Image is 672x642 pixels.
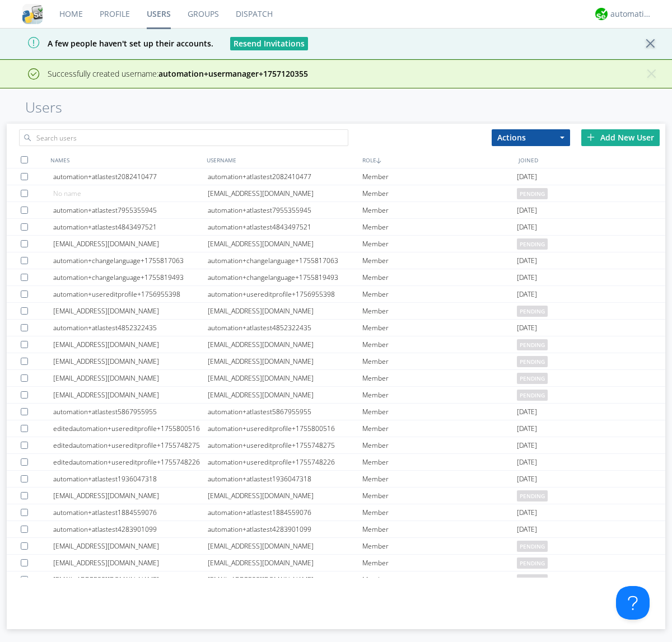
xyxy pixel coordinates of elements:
[53,370,208,386] div: [EMAIL_ADDRESS][DOMAIN_NAME]
[517,252,537,269] span: [DATE]
[362,370,517,386] div: Member
[208,370,362,386] div: [EMAIL_ADDRESS][DOMAIN_NAME]
[208,454,362,470] div: automation+usereditprofile+1755748226
[53,488,208,504] div: [EMAIL_ADDRESS][DOMAIN_NAME]
[208,353,362,369] div: [EMAIL_ADDRESS][DOMAIN_NAME]
[208,320,362,336] div: automation+atlastest4852322435
[517,339,548,350] span: pending
[208,437,362,453] div: automation+usereditprofile+1755748275
[208,336,362,353] div: [EMAIL_ADDRESS][DOMAIN_NAME]
[53,202,208,218] div: automation+atlastest7955355945
[230,37,308,50] button: Resend Invitations
[362,168,517,185] div: Member
[208,521,362,537] div: automation+atlastest4283901099
[7,269,665,286] a: automation+changelanguage+1755819493automation+changelanguage+1755819493Member[DATE]
[517,420,537,437] span: [DATE]
[7,286,665,303] a: automation+usereditprofile+1756955398automation+usereditprofile+1756955398Member[DATE]
[362,202,517,218] div: Member
[595,8,608,20] img: d2d01cd9b4174d08988066c6d424eccd
[7,437,665,454] a: editedautomation+usereditprofile+1755748275automation+usereditprofile+1755748275Member[DATE]
[362,353,517,369] div: Member
[53,252,208,269] div: automation+changelanguage+1755817063
[517,557,548,569] span: pending
[517,219,537,236] span: [DATE]
[362,269,517,285] div: Member
[362,236,517,252] div: Member
[517,471,537,488] span: [DATE]
[53,555,208,571] div: [EMAIL_ADDRESS][DOMAIN_NAME]
[208,269,362,285] div: automation+changelanguage+1755819493
[53,521,208,537] div: automation+atlastest4283901099
[362,488,517,504] div: Member
[517,356,548,367] span: pending
[517,574,548,585] span: pending
[53,189,81,198] span: No name
[53,504,208,521] div: automation+atlastest1884559076
[7,555,665,571] a: [EMAIL_ADDRESS][DOMAIN_NAME][EMAIL_ADDRESS][DOMAIN_NAME]Memberpending
[7,521,665,538] a: automation+atlastest4283901099automation+atlastest4283901099Member[DATE]
[517,269,537,286] span: [DATE]
[208,571,362,588] div: [EMAIL_ADDRESS][DOMAIN_NAME]
[208,471,362,487] div: automation+atlastest1936047318
[517,306,548,317] span: pending
[53,269,208,285] div: automation+changelanguage+1755819493
[208,252,362,269] div: automation+changelanguage+1755817063
[517,521,537,538] span: [DATE]
[610,8,652,20] div: automation+atlas
[516,152,672,168] div: JOINED
[208,202,362,218] div: automation+atlastest7955355945
[53,236,208,252] div: [EMAIL_ADDRESS][DOMAIN_NAME]
[208,538,362,554] div: [EMAIL_ADDRESS][DOMAIN_NAME]
[362,336,517,353] div: Member
[53,336,208,353] div: [EMAIL_ADDRESS][DOMAIN_NAME]
[208,286,362,302] div: automation+usereditprofile+1756955398
[7,471,665,488] a: automation+atlastest1936047318automation+atlastest1936047318Member[DATE]
[517,286,537,303] span: [DATE]
[517,188,548,199] span: pending
[616,586,650,620] iframe: Toggle Customer Support
[517,404,537,420] span: [DATE]
[158,68,308,79] strong: automation+usermanager+1757120355
[492,129,570,146] button: Actions
[53,420,208,437] div: editedautomation+usereditprofile+1755800516
[362,471,517,487] div: Member
[517,320,537,336] span: [DATE]
[7,303,665,320] a: [EMAIL_ADDRESS][DOMAIN_NAME][EMAIL_ADDRESS][DOMAIN_NAME]Memberpending
[53,454,208,470] div: editedautomation+usereditprofile+1755748226
[517,504,537,521] span: [DATE]
[7,168,665,185] a: automation+atlastest2082410477automation+atlastest2082410477Member[DATE]
[53,219,208,235] div: automation+atlastest4843497521
[517,541,548,552] span: pending
[7,387,665,404] a: [EMAIL_ADDRESS][DOMAIN_NAME][EMAIL_ADDRESS][DOMAIN_NAME]Memberpending
[7,202,665,219] a: automation+atlastest7955355945automation+atlastest7955355945Member[DATE]
[362,185,517,201] div: Member
[362,437,517,453] div: Member
[7,236,665,252] a: [EMAIL_ADDRESS][DOMAIN_NAME][EMAIL_ADDRESS][DOMAIN_NAME]Memberpending
[53,404,208,420] div: automation+atlastest5867955955
[53,538,208,554] div: [EMAIL_ADDRESS][DOMAIN_NAME]
[360,152,516,168] div: ROLE
[53,320,208,336] div: automation+atlastest4852322435
[362,521,517,537] div: Member
[362,303,517,319] div: Member
[8,38,213,49] span: A few people haven't set up their accounts.
[48,152,204,168] div: NAMES
[517,390,548,401] span: pending
[7,370,665,387] a: [EMAIL_ADDRESS][DOMAIN_NAME][EMAIL_ADDRESS][DOMAIN_NAME]Memberpending
[22,4,43,24] img: cddb5a64eb264b2086981ab96f4c1ba7
[53,168,208,185] div: automation+atlastest2082410477
[208,504,362,521] div: automation+atlastest1884559076
[517,437,537,454] span: [DATE]
[362,320,517,336] div: Member
[208,555,362,571] div: [EMAIL_ADDRESS][DOMAIN_NAME]
[208,185,362,201] div: [EMAIL_ADDRESS][DOMAIN_NAME]
[362,252,517,269] div: Member
[362,571,517,588] div: Member
[7,219,665,236] a: automation+atlastest4843497521automation+atlastest4843497521Member[DATE]
[53,286,208,302] div: automation+usereditprofile+1756955398
[517,490,548,502] span: pending
[48,68,308,79] span: Successfully created username:
[362,504,517,521] div: Member
[53,437,208,453] div: editedautomation+usereditprofile+1755748275
[7,538,665,555] a: [EMAIL_ADDRESS][DOMAIN_NAME][EMAIL_ADDRESS][DOMAIN_NAME]Memberpending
